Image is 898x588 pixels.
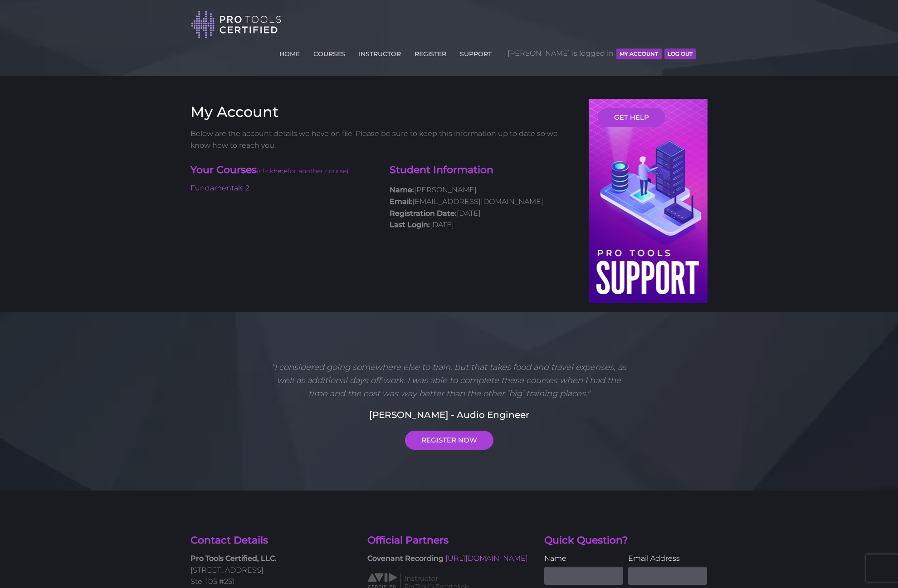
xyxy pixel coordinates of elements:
h5: [PERSON_NAME] - Audio Engineer [190,408,708,422]
strong: Registration Date: [390,209,457,218]
img: Pro Tools Certified Logo [191,10,282,39]
a: GET HELP [598,108,665,127]
a: REGISTER NOW [405,431,493,450]
a: SUPPORT [458,45,494,59]
p: [PERSON_NAME] [EMAIL_ADDRESS][DOMAIN_NAME] [DATE] [DATE] [390,184,575,230]
a: Fundamentals 2 [190,184,249,192]
strong: Name: [390,185,414,194]
a: HOME [277,45,302,59]
h4: Quick Question? [544,534,708,548]
span: [PERSON_NAME] is logged in [508,40,696,67]
span: (click for another course) [257,167,349,175]
p: "I considered going somewhere else to train, but that takes food and travel expenses, as well as ... [268,361,630,400]
strong: Covenant Recording [367,554,444,563]
label: Email Address [628,553,707,564]
button: Log Out [664,49,696,59]
strong: Last Login: [390,220,430,229]
h4: Contact Details [190,534,354,548]
a: [URL][DOMAIN_NAME] [445,554,528,563]
strong: Pro Tools Certified, LLC. [190,554,277,563]
a: REGISTER [412,45,449,59]
a: here [273,167,288,175]
h4: Student Information [390,163,575,177]
p: Below are the account details we have on file. Please be sure to keep this information up to date... [190,128,575,151]
strong: Email: [390,197,412,206]
h3: My Account [190,103,575,121]
a: COURSES [311,45,347,59]
button: MY ACCOUNT [616,49,661,59]
h4: Your Courses [190,163,376,178]
h4: Official Partners [367,534,531,548]
a: INSTRUCTOR [356,45,403,59]
label: Name [544,553,623,564]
